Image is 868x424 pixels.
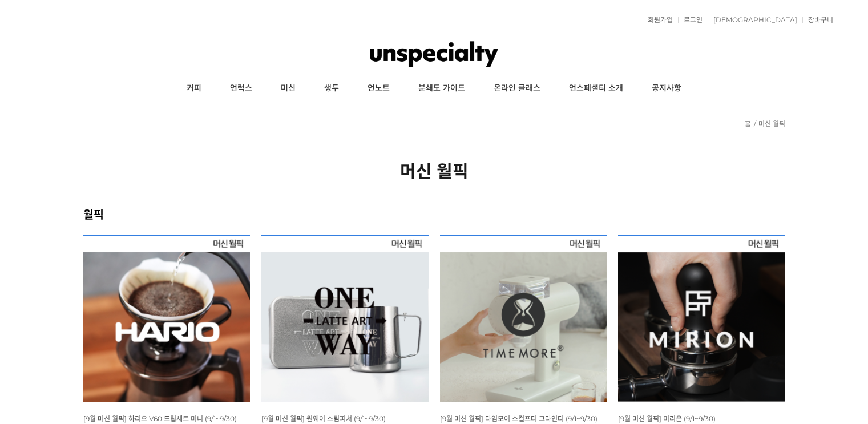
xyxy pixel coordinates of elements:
h2: 머신 월픽 [83,158,785,183]
a: 생두 [310,74,353,103]
a: 로그인 [678,17,703,23]
img: 9월 머신 월픽 원웨이 스팀피쳐 [261,235,429,402]
a: 언노트 [353,74,404,103]
a: 언스페셜티 소개 [555,74,637,103]
a: [9월 머신 월픽] 타임모어 스컬프터 그라인더 (9/1~9/30) [440,414,597,423]
a: [9월 머신 월픽] 원웨이 스팀피쳐 (9/1~9/30) [261,414,386,423]
span: [9월 머신 월픽] 원웨이 스팀피쳐 (9/1~9/30) [261,414,386,423]
span: [9월 머신 월픽] 타임모어 스컬프터 그라인더 (9/1~9/30) [440,414,597,423]
a: 분쇄도 가이드 [404,74,479,103]
a: 언럭스 [216,74,267,103]
a: 회원가입 [642,17,673,23]
a: 장바구니 [802,17,833,23]
a: 커피 [172,74,216,103]
a: 홈 [745,119,751,128]
a: 머신 월픽 [758,119,785,128]
img: 9월 머신 월픽 타임모어 스컬프터 [440,235,607,402]
a: [9월 머신 월픽] 미리온 (9/1~9/30) [618,414,716,423]
img: 9월 머신 월픽 하리오 V60 드립세트 미니 [83,235,251,402]
a: 머신 [267,74,310,103]
img: 9월 머신 월픽 미리온 [618,235,785,402]
a: 온라인 클래스 [479,74,555,103]
img: 언스페셜티 몰 [370,37,498,71]
span: [9월 머신 월픽] 미리온 (9/1~9/30) [618,414,716,423]
h2: 월픽 [83,205,785,222]
a: 공지사항 [637,74,696,103]
span: [9월 머신 월픽] 하리오 V60 드립세트 미니 (9/1~9/30) [83,414,237,423]
a: [9월 머신 월픽] 하리오 V60 드립세트 미니 (9/1~9/30) [83,414,237,423]
a: [DEMOGRAPHIC_DATA] [708,17,797,23]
